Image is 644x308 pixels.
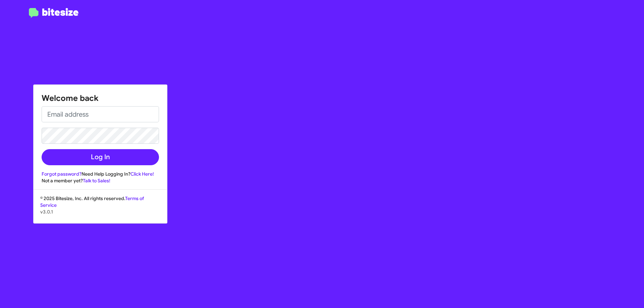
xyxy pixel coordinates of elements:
div: Not a member yet? [42,177,159,184]
div: © 2025 Bitesize, Inc. All rights reserved. [34,195,167,223]
p: v3.0.1 [40,208,160,215]
h1: Welcome back [42,93,159,104]
a: Forgot password? [42,171,82,177]
button: Log In [42,149,159,165]
div: Need Help Logging In? [42,171,159,177]
a: Talk to Sales! [83,178,110,184]
input: Email address [42,106,159,122]
a: Click Here! [130,171,154,177]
